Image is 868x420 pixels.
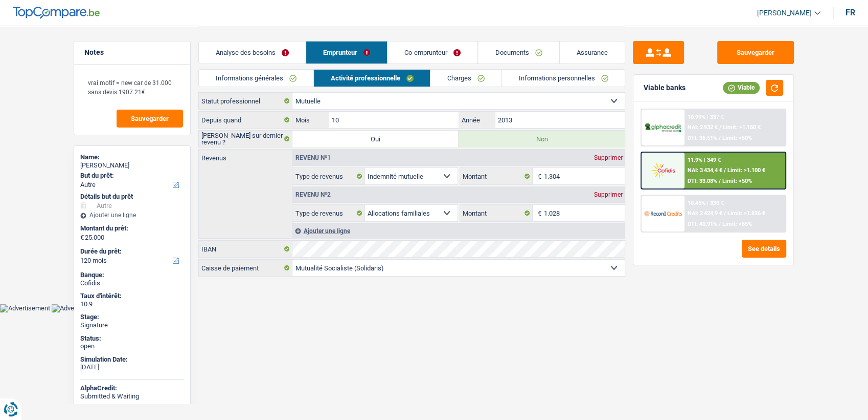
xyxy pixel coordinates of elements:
[52,304,102,312] img: Advertisement
[460,205,533,221] label: Montant
[80,234,84,242] span: €
[495,112,625,128] input: AAAA
[292,205,365,221] label: Type de revenus
[723,221,752,227] span: Limit: <65%
[199,260,292,276] label: Caisse de paiement
[292,155,333,161] div: Revenu nº1
[723,178,752,184] span: Limit: <50%
[84,48,180,57] h5: Notes
[80,193,184,201] div: Détails but du prêt
[717,41,794,64] button: Sauvegarder
[80,247,182,256] label: Durée du prêt:
[388,41,478,64] a: Co-emprunteur
[644,204,682,223] img: Record Credits
[80,279,184,287] div: Cofidis
[199,41,306,64] a: Analyse des besoins
[292,192,333,198] div: Revenu nº2
[292,223,625,238] div: Ajouter une ligne
[199,131,292,147] label: [PERSON_NAME] sur dernier revenu ?
[80,224,182,233] label: Montant du prêt:
[688,167,723,174] span: NAI: 3 434,4 €
[80,172,182,180] label: But du prêt:
[688,124,718,131] span: NAI: 2 932 €
[723,135,752,141] span: Limit: <50%
[478,41,559,64] a: Documents
[644,83,686,92] div: Viable banks
[749,5,820,22] a: [PERSON_NAME]
[199,70,313,87] a: Informations générales
[728,210,766,217] span: Limit: >1.826 €
[80,392,184,401] div: Submitted & Waiting
[80,300,184,308] div: 10.9
[560,41,625,64] a: Assurance
[80,212,184,219] div: Ajouter une ligne
[80,161,184,170] div: [PERSON_NAME]
[723,124,761,131] span: Limit: >1.150 €
[80,342,184,350] div: open
[728,167,766,174] span: Limit: >1.100 €
[688,114,724,120] div: 10.99% | 337 €
[688,157,721,163] div: 11.9% | 349 €
[13,7,100,19] img: TopCompare Logo
[80,292,184,300] div: Taux d'intérêt:
[720,124,722,131] span: /
[199,112,292,128] label: Depuis quand
[533,168,544,184] span: €
[719,135,721,141] span: /
[460,168,533,184] label: Montant
[292,131,459,147] label: Oui
[724,210,726,217] span: /
[724,167,726,174] span: /
[199,241,292,257] label: IBAN
[199,93,292,109] label: Statut professionnel
[846,8,855,17] div: fr
[644,161,682,180] img: Cofidis
[459,112,495,128] label: Année
[644,122,682,134] img: AlphaCredit
[80,384,184,392] div: AlphaCredit:
[502,70,625,87] a: Informations personnelles
[131,115,169,122] span: Sauvegarder
[591,192,625,198] div: Supprimer
[430,70,501,87] a: Charges
[329,112,459,128] input: MM
[719,221,721,227] span: /
[292,112,329,128] label: Mois
[80,363,184,371] div: [DATE]
[719,178,721,184] span: /
[80,321,184,329] div: Signature
[80,271,184,279] div: Banque:
[688,178,718,184] span: DTI: 33.08%
[688,135,718,141] span: DTI: 36.51%
[688,210,723,217] span: NAI: 2 424,9 €
[292,168,365,184] label: Type de revenus
[688,200,724,206] div: 10.45% | 330 €
[80,313,184,321] div: Stage:
[306,41,387,64] a: Emprunteur
[199,150,292,161] label: Revenus
[314,70,430,87] a: Activité professionnelle
[688,221,718,227] span: DTI: 40.91%
[80,334,184,343] div: Status:
[117,110,183,128] button: Sauvegarder
[757,9,812,17] span: [PERSON_NAME]
[723,82,760,93] div: Viable
[742,240,786,258] button: See details
[80,355,184,364] div: Simulation Date:
[591,155,625,161] div: Supprimer
[80,153,184,161] div: Name:
[533,205,544,221] span: €
[459,131,625,147] label: Non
